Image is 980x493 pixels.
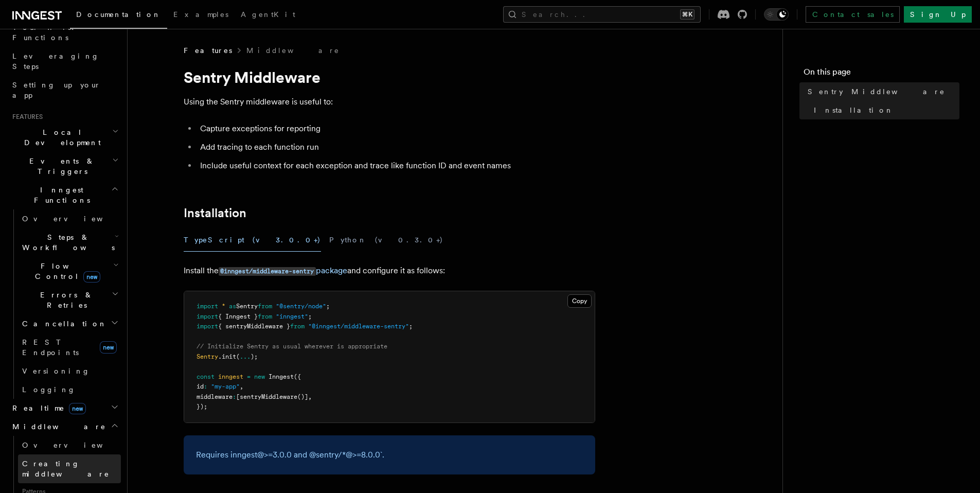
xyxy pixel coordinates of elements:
[308,393,312,400] span: ,
[184,68,595,86] h1: Sentry Middleware
[806,6,900,23] a: Contact sales
[8,127,112,148] span: Local Development
[8,123,121,152] button: Local Development
[804,82,959,101] a: Sentry Middleware
[18,286,121,314] button: Errors & Retries
[308,313,312,320] span: ;
[236,303,258,310] span: Sentry
[69,403,86,414] span: new
[8,18,121,47] a: Your first Functions
[8,156,112,177] span: Events & Triggers
[8,421,106,432] span: Middleware
[197,323,218,330] span: import
[18,362,121,380] a: Versioning
[184,95,595,109] p: Using the Sentry middleware is useful to:
[184,206,246,220] a: Installation
[70,3,167,29] a: Documentation
[18,232,115,253] span: Steps & Workflows
[197,353,218,360] span: Sentry
[197,393,233,400] span: middleware
[22,460,110,478] span: Creating middleware
[8,399,121,417] button: Realtimenew
[258,313,272,320] span: from
[22,385,76,394] span: Logging
[184,228,321,252] button: TypeScript (v3.0.0+)
[241,10,295,19] span: AgentKit
[196,448,583,462] p: Requires inngest@>=3.0.0 and @sentry/*@>=8.0.0`.
[197,403,207,410] span: });
[680,9,694,20] kbd: ⌘K
[254,373,265,380] span: new
[22,215,128,223] span: Overview
[246,45,340,56] a: Middleware
[218,373,243,380] span: inngest
[567,294,592,308] button: Copy
[236,353,240,360] span: (
[83,271,100,283] span: new
[12,81,101,99] span: Setting up your app
[8,181,121,209] button: Inngest Functions
[219,266,347,275] a: @inngest/middleware-sentrypackage
[326,303,330,310] span: ;
[18,454,121,483] a: Creating middleware
[251,353,258,360] span: );
[297,393,308,400] span: ()]
[804,66,959,82] h4: On this page
[197,313,218,320] span: import
[8,185,111,205] span: Inngest Functions
[18,261,113,281] span: Flow Control
[8,209,121,399] div: Inngest Functions
[22,441,128,449] span: Overview
[236,393,240,400] span: [
[8,417,121,436] button: Middleware
[240,353,251,360] span: ...
[240,383,243,390] span: ,
[290,323,305,330] span: from
[18,228,121,257] button: Steps & Workflows
[8,113,43,121] span: Features
[197,373,215,380] span: const
[100,341,117,354] span: new
[276,303,326,310] span: "@sentry/node"
[197,140,595,154] li: Add tracing to each function run
[294,373,301,380] span: ({
[269,373,294,380] span: Inngest
[18,436,121,454] a: Overview
[8,47,121,76] a: Leveraging Steps
[184,45,232,56] span: Features
[76,10,161,19] span: Documentation
[218,353,236,360] span: .init
[204,383,207,390] span: :
[233,393,236,400] span: :
[8,76,121,104] a: Setting up your app
[329,228,443,252] button: Python (v0.3.0+)
[8,152,121,181] button: Events & Triggers
[167,3,235,28] a: Examples
[18,257,121,286] button: Flow Controlnew
[197,343,387,350] span: // Initialize Sentry as usual wherever is appropriate
[764,8,789,21] button: Toggle dark mode
[218,313,258,320] span: { Inngest }
[814,105,894,115] span: Installation
[211,383,240,390] span: "my-app"
[904,6,972,23] a: Sign Up
[235,3,301,28] a: AgentKit
[184,263,595,278] p: Install the and configure it as follows:
[18,314,121,333] button: Cancellation
[308,323,409,330] span: "@inngest/middleware-sentry"
[18,333,121,362] a: REST Endpointsnew
[503,6,701,23] button: Search...⌘K
[197,383,204,390] span: id
[229,303,236,310] span: as
[240,393,297,400] span: sentryMiddleware
[808,86,945,97] span: Sentry Middleware
[409,323,413,330] span: ;
[18,290,112,310] span: Errors & Retries
[197,159,595,173] li: Include useful context for each exception and trace like function ID and event names
[173,10,228,19] span: Examples
[18,380,121,399] a: Logging
[218,323,290,330] span: { sentryMiddleware }
[22,367,90,375] span: Versioning
[8,403,86,413] span: Realtime
[18,319,107,329] span: Cancellation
